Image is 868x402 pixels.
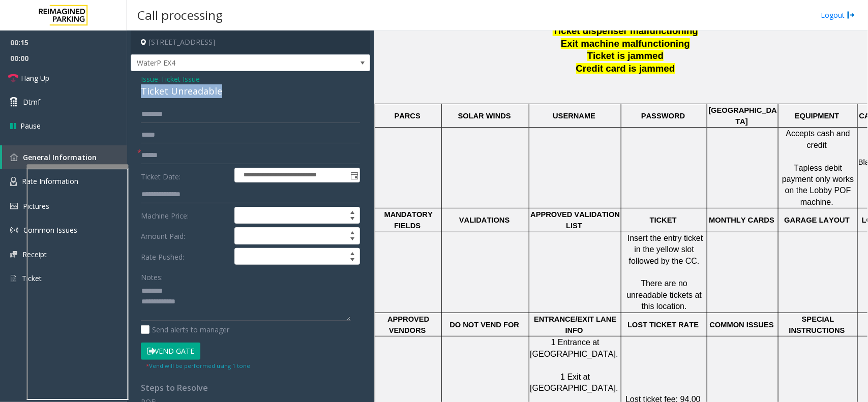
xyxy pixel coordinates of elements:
label: Amount Paid: [138,227,232,244]
h4: [STREET_ADDRESS] [131,30,370,54]
span: SPECIAL INSTRUCTIONS [789,315,845,334]
span: Insert the entry ticket in the yellow slot followed by the CC. [627,234,705,265]
img: 'icon' [10,177,17,186]
img: 'icon' [10,226,18,234]
span: TICKET [650,216,677,224]
span: GARAGE LAYOUT [784,216,850,224]
span: Exit machine malfunctioning [561,38,690,49]
span: PARCS [395,112,421,120]
span: Increase value [345,207,360,215]
span: Accepts cash and credit [786,129,853,149]
a: General Information [2,145,127,169]
small: Vend will be performed using 1 tone [146,362,250,369]
span: Receipt [22,250,47,259]
img: 'icon' [10,153,18,161]
label: Notes: [141,268,163,283]
span: ENTRANCE/EXIT LANE INFO [534,315,618,334]
span: Tapless debit payment only works on the Lobby POF machine. [782,164,856,206]
label: Rate Pushed: [138,248,232,265]
span: Pause [20,120,41,131]
span: General Information [23,152,97,162]
span: Pictures [23,201,49,211]
span: Decrease value [345,215,360,224]
span: There are no unreadable tickets at this location. [627,279,704,311]
img: 'icon' [10,203,18,209]
span: Ticket is jammed [587,50,664,61]
span: Decrease value [345,257,360,265]
span: Ticket dispenser malfunctioning [553,25,698,36]
span: Common Issues [23,225,77,235]
label: Machine Price: [138,207,232,224]
button: Vend Gate [141,343,200,360]
label: Ticket Date: [138,168,232,183]
span: - [158,74,200,84]
img: logout [847,10,855,20]
span: APPROVED VENDORS [387,315,431,334]
a: Logout [821,10,855,20]
div: Ticket Unreadable [141,84,360,98]
span: WaterP EX4 [131,55,322,71]
img: 'icon' [10,251,17,258]
span: USERNAME [553,112,595,120]
img: 'icon' [10,274,17,283]
span: APPROVED VALIDATION LIST [530,210,622,230]
span: Toggle popup [348,168,360,182]
h3: Call processing [132,3,228,27]
span: SOLAR WINDS [458,112,511,120]
span: LOST TICKET RATE [627,321,699,329]
span: 1 Exit at [GEOGRAPHIC_DATA]. [530,373,618,392]
span: Decrease value [345,236,360,244]
span: Issue [141,74,158,84]
span: EQUIPMENT [795,112,839,120]
span: COMMON ISSUES [710,321,774,329]
label: Send alerts to manager [141,324,229,335]
span: Ticket [22,273,42,283]
span: Rate Information [22,176,78,186]
span: Increase value [345,228,360,236]
span: Ticket Issue [161,74,200,84]
span: Increase value [345,249,360,257]
span: VALIDATIONS [459,216,510,224]
span: DO NOT VEND FOR [450,321,519,329]
span: MONTHLY CARDS [709,216,774,224]
span: MANDATORY FIELDS [384,210,435,230]
span: Hang Up [21,73,49,83]
span: 1 Entrance at [GEOGRAPHIC_DATA]. [530,338,618,358]
span: Credit card is jammed [576,63,675,74]
span: Dtmf [23,97,40,107]
span: PASSWORD [641,112,685,120]
span: [GEOGRAPHIC_DATA] [709,106,777,126]
h4: Steps to Resolve [141,383,360,393]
